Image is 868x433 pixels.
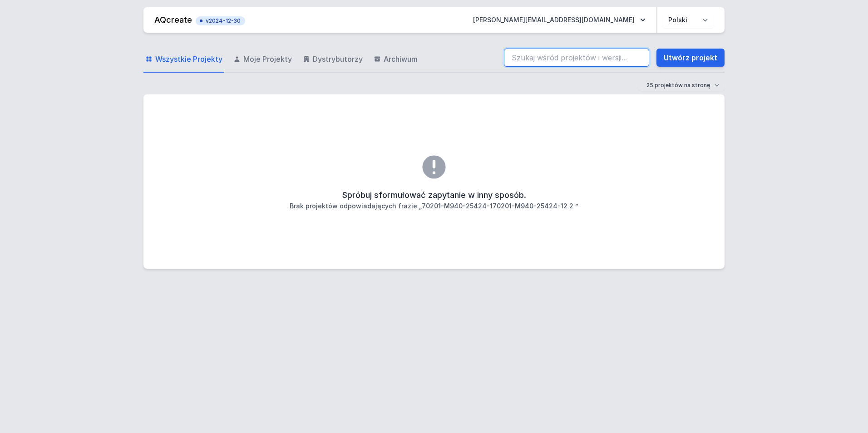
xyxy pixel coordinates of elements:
[384,54,418,64] span: Archiwum
[154,15,192,25] a: AQcreate
[143,46,224,73] a: Wszystkie Projekty
[196,15,245,25] button: v2024-12-30
[290,202,578,211] h3: Brak projektów odpowiadających frazie „70201-M940-25424-170201-M940-25424-12 2 ”
[342,189,526,202] h2: Spróbuj sformułować zapytanie w inny sposób.
[466,12,653,28] button: [PERSON_NAME][EMAIL_ADDRESS][DOMAIN_NAME]
[663,12,714,28] select: Wybierz język
[372,46,419,73] a: Archiwum
[504,49,649,67] input: Szukaj wśród projektów i wersji...
[155,54,222,64] span: Wszystkie Projekty
[301,46,365,73] a: Dystrybutorzy
[656,49,725,67] a: Utwórz projekt
[232,46,294,73] a: Moje Projekty
[313,54,363,64] span: Dystrybutorzy
[243,54,292,64] span: Moje Projekty
[200,17,241,25] span: v2024-12-30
